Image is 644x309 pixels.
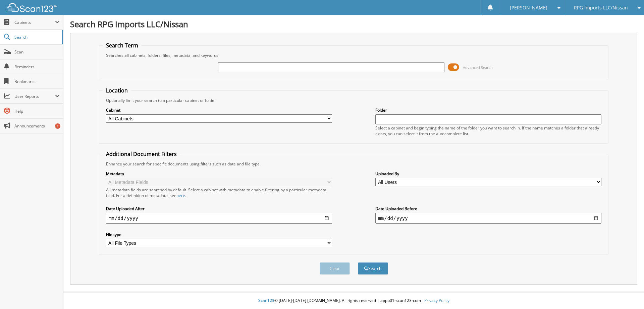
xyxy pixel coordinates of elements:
span: User Reports [14,93,55,99]
h1: Search RPG Imports LLC/Nissan [70,18,637,30]
span: Search [14,34,59,40]
a: Privacy Policy [424,298,449,303]
label: File type [106,232,332,237]
span: Advanced Search [463,65,493,70]
button: Clear [320,262,350,275]
span: Help [14,108,60,114]
span: Bookmarks [14,79,60,84]
button: Search [358,262,388,275]
span: Cabinets [14,20,55,25]
img: scan123-logo-white.svg [7,3,57,12]
span: [PERSON_NAME] [510,6,547,10]
span: Announcements [14,123,60,129]
legend: Additional Document Filters [103,150,180,158]
a: here [176,193,185,198]
span: RPG Imports LLC/Nissan [574,6,628,10]
input: end [375,213,601,224]
div: Select a cabinet and begin typing the name of the folder you want to search in. If the name match... [375,125,601,137]
div: © [DATE]-[DATE] [DOMAIN_NAME]. All rights reserved | appb01-scan123-com | [63,293,644,309]
label: Cabinet [106,107,332,113]
label: Folder [375,107,601,113]
div: Enhance your search for specific documents using filters such as date and file type. [103,161,605,167]
label: Date Uploaded Before [375,206,601,211]
label: Date Uploaded After [106,206,332,211]
input: start [106,213,332,224]
div: All metadata fields are searched by default. Select a cabinet with metadata to enable filtering b... [106,187,332,198]
span: Reminders [14,64,60,70]
div: Searches all cabinets, folders, files, metadata, and keywords [103,52,605,58]
div: 1 [55,123,60,129]
legend: Search Term [103,42,142,49]
label: Uploaded By [375,171,601,177]
span: Scan123 [258,298,274,303]
legend: Location [103,87,131,94]
span: Scan [14,49,60,55]
div: Optionally limit your search to a particular cabinet or folder [103,98,605,103]
label: Metadata [106,171,332,177]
